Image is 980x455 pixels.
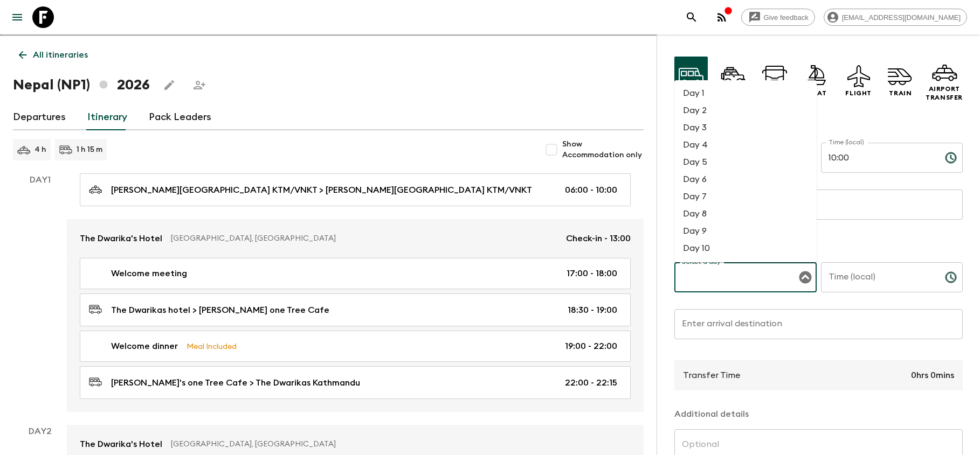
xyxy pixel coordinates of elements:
a: Departures [13,104,66,130]
a: Pack Leaders [149,104,211,130]
button: search adventures [681,6,702,28]
button: Edit this itinerary [158,74,180,96]
button: Choose time [940,267,962,288]
p: Transfer Time [683,369,740,382]
p: [GEOGRAPHIC_DATA], [GEOGRAPHIC_DATA] [171,439,622,450]
p: Check-in - 13:00 [566,232,631,245]
p: The Dwarika's Hotel [80,232,162,245]
a: Welcome meeting17:00 - 18:00 [80,258,631,289]
li: Day 5 [674,153,817,171]
a: Welcome dinnerMeal Included19:00 - 22:00 [80,331,631,362]
span: Show Accommodation only [562,139,644,160]
p: Flight [845,89,872,97]
button: menu [6,6,28,28]
p: The Dwarika's Hotel [80,438,162,451]
button: Choose time, selected time is 10:00 AM [940,147,962,169]
p: Welcome dinner [111,340,178,353]
p: 0hrs 0mins [911,369,954,382]
li: Day 4 [674,136,817,153]
p: The Dwarikas hotel > [PERSON_NAME] one Tree Cafe [111,304,329,317]
p: Day 1 [13,173,67,186]
p: [PERSON_NAME]'s one Tree Cafe > The Dwarikas Kathmandu [111,376,360,389]
p: [GEOGRAPHIC_DATA], [GEOGRAPHIC_DATA] [171,233,557,244]
li: Day 7 [674,188,817,205]
p: Airport Transfer [926,85,963,102]
p: 1 h 15 m [77,144,102,155]
p: [PERSON_NAME][GEOGRAPHIC_DATA] KTM/VNKT > [PERSON_NAME][GEOGRAPHIC_DATA] KTM/VNKT [111,184,532,197]
span: [EMAIL_ADDRESS][DOMAIN_NAME] [836,13,967,22]
input: hh:mm [821,262,936,292]
a: The Dwarikas hotel > [PERSON_NAME] one Tree Cafe18:30 - 19:00 [80,293,631,326]
p: 19:00 - 22:00 [565,340,617,353]
li: Day 11 [674,257,817,274]
a: Itinerary [87,104,127,130]
li: Day 9 [674,222,817,240]
button: Close [798,270,813,285]
label: Time (local) [829,138,864,147]
li: Day 8 [674,205,817,222]
a: The Dwarika's Hotel[GEOGRAPHIC_DATA], [GEOGRAPHIC_DATA]Check-in - 13:00 [67,219,644,258]
span: Share this itinerary [189,74,210,96]
li: Day 1 [674,85,817,102]
p: All itineraries [33,48,88,61]
p: Arrive [674,241,963,254]
p: 06:00 - 10:00 [565,184,617,197]
p: 18:30 - 19:00 [568,304,617,317]
li: Day 10 [674,240,817,257]
p: Welcome meeting [111,267,187,280]
p: Meal Included [187,340,237,352]
p: 4 h [34,144,46,155]
a: [PERSON_NAME]'s one Tree Cafe > The Dwarikas Kathmandu22:00 - 22:15 [80,366,631,399]
h1: Nepal (NP1) 2026 [13,74,150,96]
li: Day 2 [674,102,817,119]
p: Additional details [674,408,963,421]
p: 17:00 - 18:00 [567,267,617,280]
a: [PERSON_NAME][GEOGRAPHIC_DATA] KTM/VNKT > [PERSON_NAME][GEOGRAPHIC_DATA] KTM/VNKT06:00 - 10:00 [80,173,631,206]
input: hh:mm [821,143,936,173]
p: Depart [674,121,963,134]
li: Day 6 [674,171,817,188]
span: Give feedback [758,13,815,22]
a: Give feedback [741,9,815,26]
p: Train [889,89,912,97]
p: 22:00 - 22:15 [565,376,617,389]
div: [EMAIL_ADDRESS][DOMAIN_NAME] [824,9,967,26]
li: Day 3 [674,119,817,136]
p: Day 2 [13,425,67,438]
a: All itineraries [13,44,94,66]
